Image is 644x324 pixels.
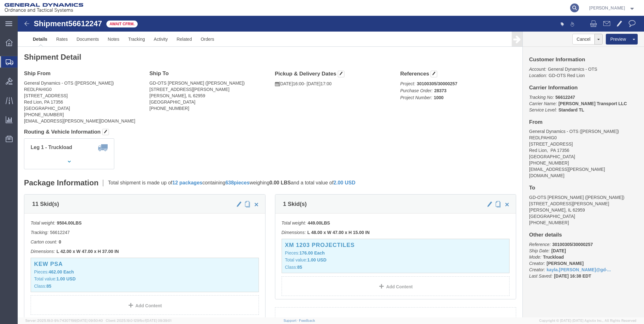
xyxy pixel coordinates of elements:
span: Client: 2025.19.0-129fbcf [106,319,171,322]
a: Support [283,319,299,322]
img: logo [4,3,83,13]
button: [PERSON_NAME] [589,4,635,12]
span: Copyright © [DATE]-[DATE] Agistix Inc., All Rights Reserved [539,318,636,323]
span: Sharon Dinterman [589,4,625,11]
iframe: FS Legacy Container [18,16,644,317]
span: [DATE] 09:39:01 [146,319,171,322]
span: [DATE] 09:50:40 [76,319,103,322]
a: Feedback [299,319,315,322]
span: Server: 2025.19.0-91c74307f99 [25,319,103,322]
